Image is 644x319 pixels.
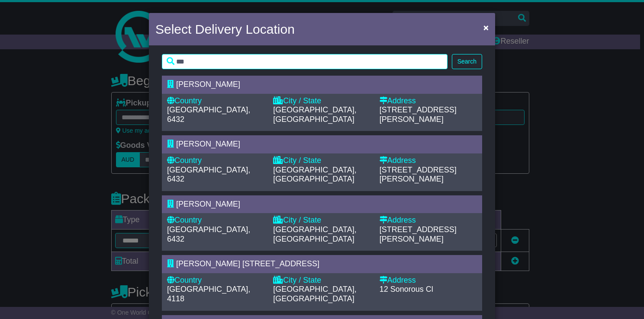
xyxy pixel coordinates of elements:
span: [GEOGRAPHIC_DATA], 6432 [167,105,250,124]
span: [GEOGRAPHIC_DATA], 6432 [167,166,250,184]
span: [PERSON_NAME] [176,80,240,89]
span: [PERSON_NAME] [176,200,240,208]
div: Country [167,276,264,285]
span: [PERSON_NAME] [STREET_ADDRESS] [176,259,319,268]
span: [GEOGRAPHIC_DATA], [GEOGRAPHIC_DATA] [273,166,356,184]
div: Address [380,156,477,166]
div: Country [167,156,264,166]
button: Search [452,54,482,69]
span: × [483,22,489,32]
span: [PERSON_NAME] [176,140,240,148]
span: [GEOGRAPHIC_DATA], 6432 [167,225,250,243]
div: Address [380,216,477,225]
span: 12 Sonorous Cl [380,285,433,293]
span: [GEOGRAPHIC_DATA], [GEOGRAPHIC_DATA] [273,225,356,243]
span: [STREET_ADDRESS][PERSON_NAME] [380,105,457,124]
div: City / State [273,96,370,106]
span: [GEOGRAPHIC_DATA], [GEOGRAPHIC_DATA] [273,285,356,303]
button: Close [479,19,493,36]
div: Address [380,276,477,285]
span: [GEOGRAPHIC_DATA], 4118 [167,285,250,303]
h4: Select Delivery Location [155,19,295,39]
div: Country [167,216,264,225]
div: City / State [273,216,370,225]
span: [STREET_ADDRESS][PERSON_NAME] [380,166,457,184]
span: [GEOGRAPHIC_DATA], [GEOGRAPHIC_DATA] [273,105,356,124]
div: Country [167,96,264,106]
div: City / State [273,156,370,166]
div: Address [380,96,477,106]
span: [STREET_ADDRESS][PERSON_NAME] [380,225,457,243]
div: City / State [273,276,370,285]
